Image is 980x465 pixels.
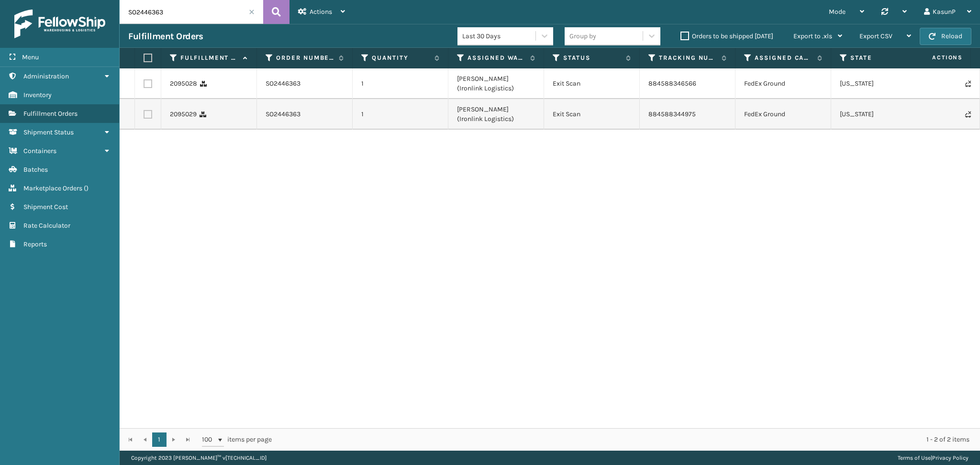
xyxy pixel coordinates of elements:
[23,110,78,118] span: Fulfillment Orders
[829,8,846,16] span: Mode
[448,68,544,99] td: [PERSON_NAME] (Ironlink Logistics)
[648,79,696,88] a: 884588346566
[23,72,69,80] span: Administration
[902,50,969,66] span: Actions
[202,435,216,444] span: 100
[831,99,927,130] td: [US_STATE]
[898,451,969,465] div: |
[448,99,544,130] td: [PERSON_NAME] (Ironlink Logistics)
[659,54,717,62] label: Tracking Number
[170,110,197,119] a: 2095029
[22,53,39,61] span: Menu
[266,110,301,119] a: SO2446363
[202,432,272,447] span: items per page
[544,99,640,130] td: Exit Scan
[468,54,525,62] label: Assigned Warehouse
[563,54,621,62] label: Status
[14,10,105,38] img: logo
[544,68,640,99] td: Exit Scan
[898,454,931,461] a: Terms of Use
[23,128,74,136] span: Shipment Status
[680,32,773,40] label: Orders to be shipped [DATE]
[310,8,332,16] span: Actions
[793,32,832,40] span: Export to .xls
[965,111,971,118] i: Never Shipped
[850,54,908,62] label: State
[965,80,971,87] i: Never Shipped
[23,221,70,230] span: Rate Calculator
[932,454,969,461] a: Privacy Policy
[831,68,927,99] td: [US_STATE]
[266,79,301,89] a: SO2446363
[128,31,203,42] h3: Fulfillment Orders
[462,31,536,41] div: Last 30 Days
[735,68,831,99] td: FedEx Ground
[23,240,47,248] span: Reports
[152,432,167,447] a: 1
[180,54,238,62] label: Fulfillment Order Id
[353,99,448,130] td: 1
[23,166,48,174] span: Batches
[755,54,813,62] label: Assigned Carrier Service
[276,54,334,62] label: Order Number
[23,184,82,192] span: Marketplace Orders
[920,28,971,45] button: Reload
[23,91,52,99] span: Inventory
[372,54,430,62] label: Quantity
[569,31,596,41] div: Group by
[353,68,448,99] td: 1
[859,32,892,40] span: Export CSV
[23,147,56,155] span: Containers
[735,99,831,130] td: FedEx Ground
[170,79,197,89] a: 2095028
[23,203,68,211] span: Shipment Cost
[84,184,89,192] span: ( )
[131,451,267,465] p: Copyright 2023 [PERSON_NAME]™ v [TECHNICAL_ID]
[285,435,969,444] div: 1 - 2 of 2 items
[648,110,696,118] a: 884588344975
